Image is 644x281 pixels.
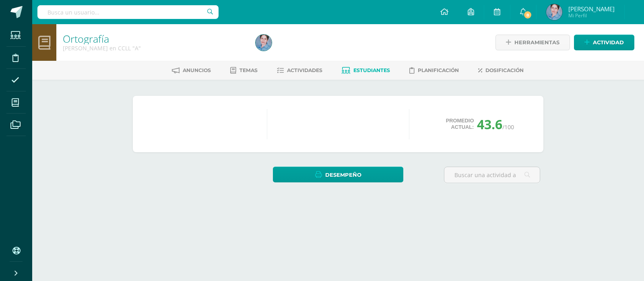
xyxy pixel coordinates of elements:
[514,35,559,50] span: Herramientas
[409,64,459,77] a: Planificación
[63,33,246,44] h1: Ortografía
[277,64,322,77] a: Actividades
[446,118,474,130] span: Promedio actual:
[239,67,258,73] span: Temas
[502,123,514,131] span: /100
[523,10,532,19] span: 8
[495,35,570,50] a: Herramientas
[568,12,615,19] span: Mi Perfil
[37,5,219,19] input: Busca un usuario...
[342,64,390,77] a: Estudiantes
[444,167,540,183] input: Buscar una actividad aquí...
[568,5,615,13] span: [PERSON_NAME]
[353,67,390,73] span: Estudiantes
[63,44,246,52] div: Quinto Bachillerato en CCLL 'A'
[287,67,322,73] span: Actividades
[477,116,502,133] span: 43.6
[574,35,634,50] a: Actividad
[183,67,211,73] span: Anuncios
[325,167,361,182] span: Desempeño
[273,167,403,182] a: Desempeño
[418,67,459,73] span: Planificación
[172,64,211,77] a: Anuncios
[546,4,562,20] img: f7548f7f17067687f030f24d0d01e9c5.png
[485,67,524,73] span: Dosificación
[593,35,624,50] span: Actividad
[63,32,109,45] a: Ortografía
[478,64,524,77] a: Dosificación
[230,64,258,77] a: Temas
[256,35,272,51] img: f7548f7f17067687f030f24d0d01e9c5.png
